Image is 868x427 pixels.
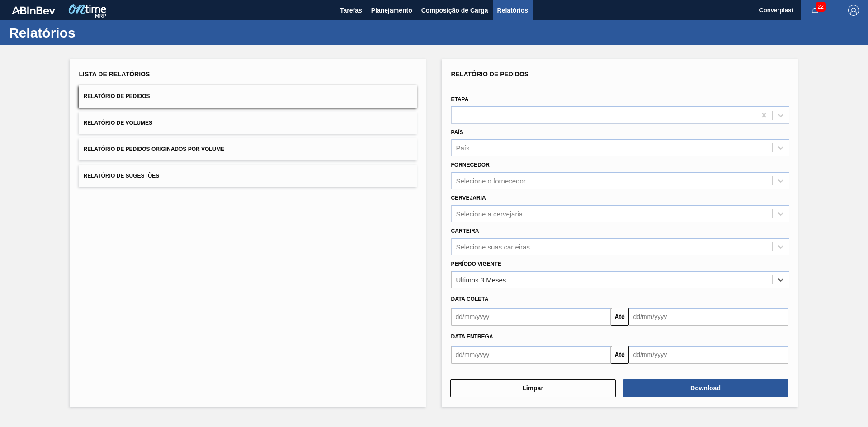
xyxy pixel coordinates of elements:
span: Planejamento [371,5,412,16]
img: Logout [848,5,859,16]
button: Relatório de Pedidos Originados por Volume [79,138,417,160]
span: Data entrega [451,333,493,340]
span: Relatórios [497,5,528,16]
input: dd/mm/yyyy [629,346,788,364]
input: dd/mm/yyyy [451,308,611,326]
span: Tarefas [340,5,362,16]
span: Relatório de Pedidos Originados por Volume [84,146,225,152]
img: TNhmsLtSVTkK8tSr43FrP2fwEKptu5GPRR3wAAAABJRU5ErkJggg== [12,6,55,14]
button: Relatório de Volumes [79,112,417,134]
span: Relatório de Pedidos [451,70,529,78]
label: Fornecedor [451,162,490,168]
span: Relatório de Sugestões [84,173,160,179]
div: Selecione a cervejaria [456,210,523,217]
button: Até [611,308,629,326]
div: Últimos 3 Meses [456,276,506,283]
label: Período Vigente [451,261,501,267]
button: Notificações [801,4,830,17]
input: dd/mm/yyyy [451,346,611,364]
input: dd/mm/yyyy [629,308,788,326]
button: Limpar [450,379,616,397]
div: Selecione o fornecedor [456,177,526,185]
label: Carteira [451,228,479,234]
span: Lista de Relatórios [79,70,150,78]
button: Relatório de Pedidos [79,85,417,108]
span: Relatório de Volumes [84,120,152,126]
label: Etapa [451,96,469,103]
h1: Relatórios [9,28,170,38]
div: País [456,144,470,152]
label: País [451,129,463,136]
label: Cervejaria [451,195,486,201]
span: Relatório de Pedidos [84,93,150,99]
button: Download [623,379,788,397]
span: Composição de Carga [421,5,488,16]
span: 22 [816,2,826,12]
button: Relatório de Sugestões [79,165,417,187]
div: Selecione suas carteiras [456,243,530,250]
span: Data coleta [451,296,489,302]
button: Até [611,346,629,364]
